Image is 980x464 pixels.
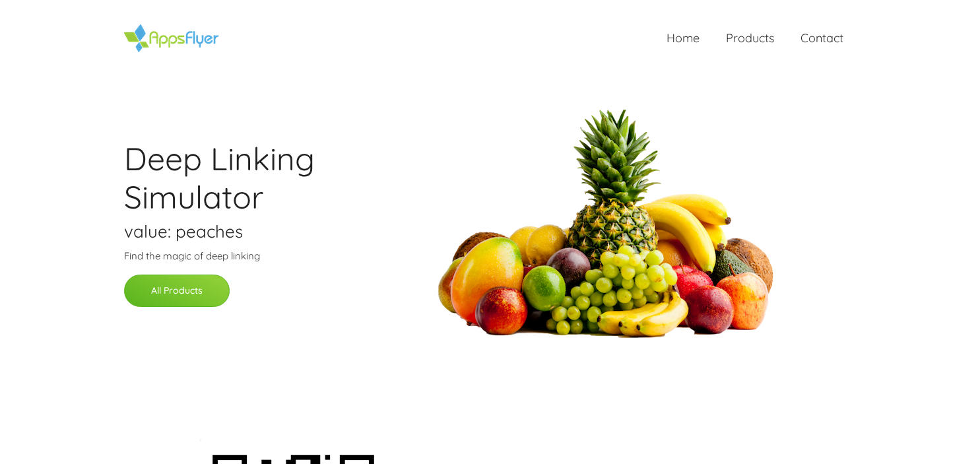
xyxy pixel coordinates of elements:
p: Find the magic of deep linking [124,248,418,265]
a: Contact [787,17,857,59]
a: Home [653,17,713,59]
a: Products [713,17,787,59]
img: AppsFlyer | Demo Site [124,24,218,52]
h1: Deep Linking Simulator [124,140,418,216]
h3: value: peaches [124,221,418,242]
a: All Products [124,275,230,307]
